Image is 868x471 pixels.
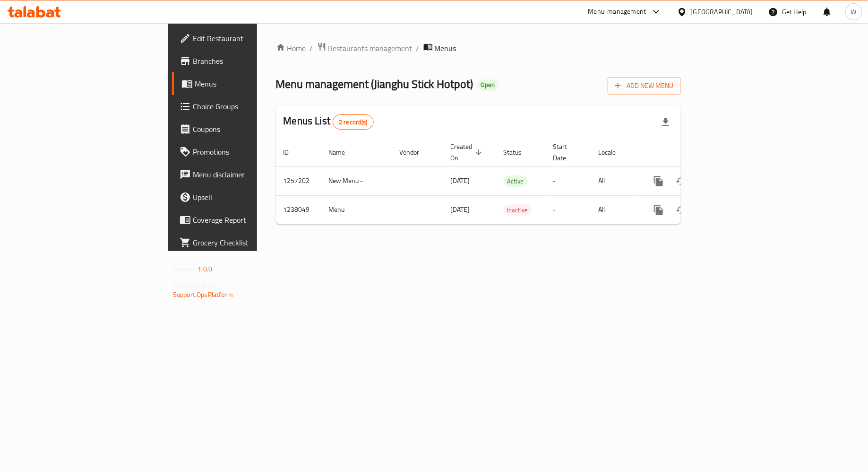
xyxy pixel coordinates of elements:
[647,170,670,192] button: more
[321,195,392,224] td: Menu
[284,114,374,130] h2: Menus List
[172,186,313,209] a: Upsell
[193,55,306,67] span: Branches
[172,50,313,72] a: Branches
[172,163,313,186] a: Menu disclaimer
[193,33,306,44] span: Edit Restaurant
[284,147,301,158] span: ID
[173,288,233,301] a: Support.OpsPlatform
[670,170,693,192] button: Change Status
[195,78,306,89] span: Menus
[546,166,591,195] td: -
[608,77,681,95] button: Add New Menu
[504,147,534,158] span: Status
[477,81,499,89] span: Open
[451,203,470,216] span: [DATE]
[477,79,499,91] div: Open
[591,195,640,224] td: All
[172,231,313,254] a: Grocery Checklist
[193,146,306,157] span: Promotions
[329,147,358,158] span: Name
[691,7,753,17] div: [GEOGRAPHIC_DATA]
[451,174,470,187] span: [DATE]
[400,147,432,158] span: Vendor
[504,204,532,216] div: Inactive
[172,140,313,163] a: Promotions
[654,111,677,133] div: Export file
[333,118,373,127] span: 2 record(s)
[504,205,532,216] span: Inactive
[851,7,857,17] span: W
[193,123,306,135] span: Coupons
[193,169,306,180] span: Menu disclaimer
[193,192,306,203] span: Upsell
[173,263,196,275] span: Version:
[317,42,413,54] a: Restaurants management
[640,138,746,167] th: Actions
[435,43,456,54] span: Menus
[553,141,580,164] span: Start Date
[276,42,681,54] nav: breadcrumb
[172,72,313,95] a: Menus
[504,176,528,187] span: Active
[546,195,591,224] td: -
[451,141,485,164] span: Created On
[172,209,313,231] a: Coverage Report
[599,147,628,158] span: Locale
[172,95,313,118] a: Choice Groups
[670,199,693,221] button: Change Status
[321,166,392,195] td: New Menu -
[276,138,746,225] table: enhanced table
[193,214,306,226] span: Coverage Report
[615,80,673,92] span: Add New Menu
[588,6,646,17] div: Menu-management
[276,73,473,95] span: Menu management ( Jianghu Stick Hotpot )
[647,199,670,221] button: more
[198,263,212,275] span: 1.0.0
[591,166,640,195] td: All
[172,27,313,50] a: Edit Restaurant
[333,114,374,130] div: Total records count
[193,237,306,248] span: Grocery Checklist
[416,43,420,54] li: /
[173,279,216,291] span: Get support on:
[172,118,313,140] a: Coupons
[193,101,306,112] span: Choice Groups
[328,43,413,54] span: Restaurants management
